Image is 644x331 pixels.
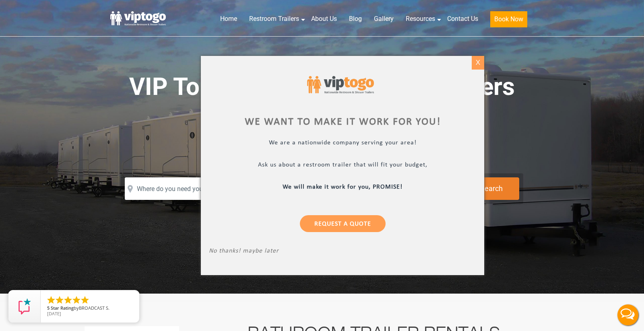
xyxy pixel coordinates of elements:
img: viptogo logo [307,76,374,93]
p: We are a nationwide company serving your area! [209,140,476,149]
span: by [47,306,133,311]
b: We will make it work for you, PROMISE! [283,184,402,191]
li:  [63,295,73,305]
li:  [80,295,90,305]
p: Ask us about a restroom trailer that will fit your budget, [209,162,476,171]
li:  [55,295,64,305]
li:  [46,295,56,305]
span: [DATE] [47,310,61,317]
a: Request a Quote [300,216,386,232]
div: X [472,56,484,70]
p: No thanks! maybe later [209,248,476,257]
span: 5 [47,305,50,311]
span: BROADCAST S. [79,305,109,311]
img: Review Rating [17,298,33,315]
button: Live Chat [612,299,644,331]
li:  [72,295,81,305]
span: Star Rating [51,305,74,311]
div: We want to make it work for you! [209,118,476,127]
